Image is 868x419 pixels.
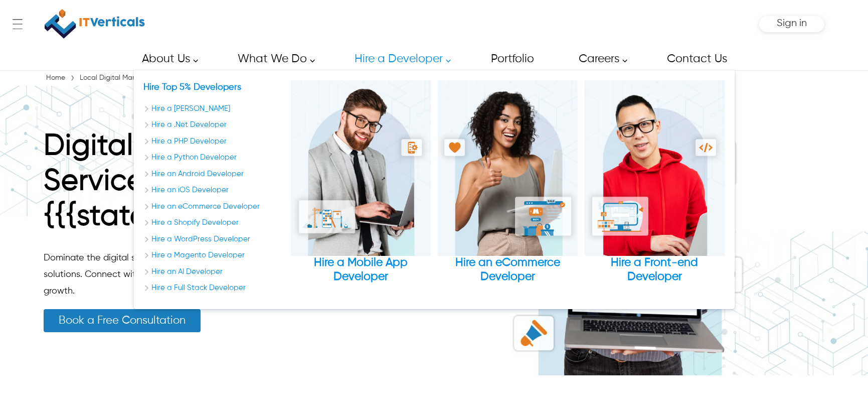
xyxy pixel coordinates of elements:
[44,5,146,43] a: IT Verticals Inc
[437,80,578,284] a: Hire an eCommerce Developer
[290,256,431,284] div: Hire a Mobile App Developer
[290,80,431,256] img: Hire a Mobile App Developer
[226,48,320,70] a: What We Do
[143,234,284,245] a: Hire a WordPress Developer
[143,201,284,213] a: Hire an eCommerce Developer
[77,74,185,81] a: Local Digital Marketing Services
[143,103,284,115] a: Hire a Laravel Developer
[143,83,241,92] a: Our Services
[44,253,373,296] span: Dominate the digital space in {{{city}}} {{{state-code}}} with targeted marketing solutions. Conn...
[44,309,201,332] a: Book a Free Consultation
[143,217,284,229] a: Hire a Shopify Developer
[584,256,725,284] div: Hire a Front-end Developer
[584,80,725,299] div: Hire a Front-end Developer
[45,5,145,43] img: IT Verticals Inc
[143,136,284,148] a: Hire a PHP Developer
[143,119,284,131] a: Hire a .Net Developer
[143,152,284,164] a: Hire a Python Developer
[777,21,807,28] a: Sign in
[437,256,578,284] div: Hire an eCommerce Developer
[567,48,633,70] a: Careers
[143,185,284,196] a: Hire an iOS Developer
[584,80,725,256] img: Hire a Front-end Developer
[143,250,284,261] a: Hire a Magento Developer
[130,48,204,70] a: About Us
[143,283,284,294] a: Hire a Full Stack Developer
[437,80,578,256] img: Hire an eCommerce Developer
[44,74,68,81] a: Home
[655,48,738,70] a: Contact Us
[143,266,284,278] a: Hire an AI Developer
[44,129,381,239] h1: Digital Marketing Services in {{{city}}} {{{state-code}}}
[290,80,431,299] div: Hire a Mobile App Developer
[343,48,456,70] a: Hire a Developer
[584,80,725,284] a: Hire a Front-end Developer
[290,80,431,284] a: Hire a Mobile App Developer
[70,71,75,85] span: ›
[143,169,284,180] a: Hire an Android Developer
[479,48,545,70] a: Portfolio
[777,18,807,29] span: Sign in
[437,80,578,299] div: Hire an eCommerce Developer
